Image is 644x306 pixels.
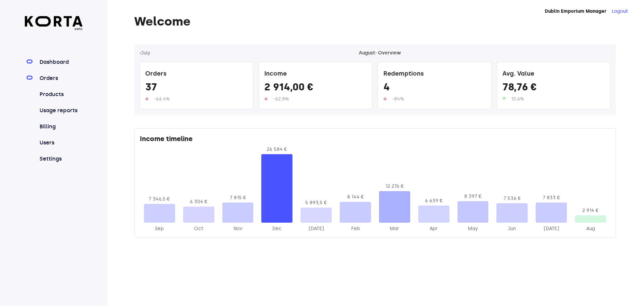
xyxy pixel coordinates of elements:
div: Redemptions [383,68,486,81]
span: -62.8% [273,96,289,102]
div: 37 [145,81,248,96]
div: Avg. Value [502,68,605,81]
a: Products [38,90,83,98]
h1: Welcome [134,15,616,28]
span: beta [25,27,83,31]
div: 2025-Jul [536,225,567,232]
div: Income timeline [140,134,610,146]
div: 2024-Dec [261,225,292,232]
a: Dashboard [38,58,83,66]
div: 2 914,00 € [264,81,367,96]
a: Users [38,139,83,147]
div: 12 276 € [379,183,410,190]
img: Korta [25,16,83,27]
div: August - Overview [359,50,401,56]
div: 2025-Jan [301,225,332,232]
img: up [383,97,387,100]
div: Orders [145,68,248,81]
a: Billing [38,123,83,131]
a: Settings [38,155,83,163]
img: up [145,97,149,100]
div: 26 584 € [261,146,292,153]
div: 2025-May [458,225,489,232]
div: Income [264,68,367,81]
div: 8 144 € [340,194,371,201]
div: 2025-Aug [575,225,606,232]
div: 4 [383,81,486,96]
span: 10.6% [511,96,524,102]
img: up [264,97,268,100]
div: 7 833 € [536,194,567,201]
div: 5 893,5 € [301,200,332,206]
div: 78,76 € [502,81,605,96]
div: 8 397 € [458,193,489,200]
img: up [502,97,506,100]
span: -66.4% [154,96,170,102]
a: Usage reports [38,106,83,115]
div: 2024-Oct [183,225,214,232]
span: -84% [392,96,404,102]
strong: Dublin Emporium Manager [545,8,606,14]
a: Orders [38,74,83,82]
div: 2025-Mar [379,225,410,232]
a: beta [25,16,83,31]
div: 2025-Apr [418,225,449,232]
div: 6 304 € [183,199,214,205]
div: 2 914 € [575,207,606,214]
button: Logout [612,8,628,15]
div: 2025-Feb [340,225,371,232]
div: 7 815 € [222,194,254,201]
button: ‹July [140,50,150,56]
div: 7 346,5 € [144,196,175,203]
div: 2024-Sep [144,225,175,232]
div: 2024-Nov [222,225,254,232]
div: 6 639 € [418,198,449,204]
div: 7 536 € [496,195,528,202]
div: 2025-Jun [496,225,528,232]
